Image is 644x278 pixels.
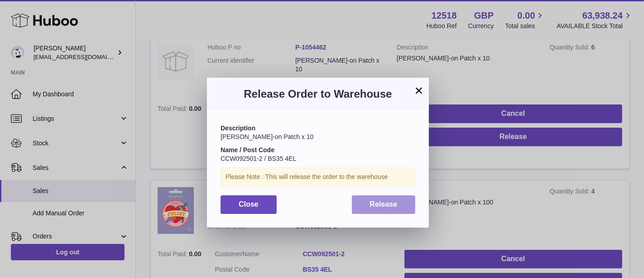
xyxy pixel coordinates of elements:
strong: Description [221,124,255,132]
button: Close [221,195,277,214]
span: Release [370,200,398,208]
strong: Name / Post Code [221,146,274,154]
button: × [413,85,424,96]
div: Please Note : This will release the order to the warehouse [221,168,415,186]
button: Release [352,195,416,214]
span: CCW092501-2 / BS35 4EL [221,155,296,162]
span: [PERSON_NAME]-on Patch x 10 [221,133,313,140]
h3: Release Order to Warehouse [221,87,415,101]
span: Close [239,200,259,208]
